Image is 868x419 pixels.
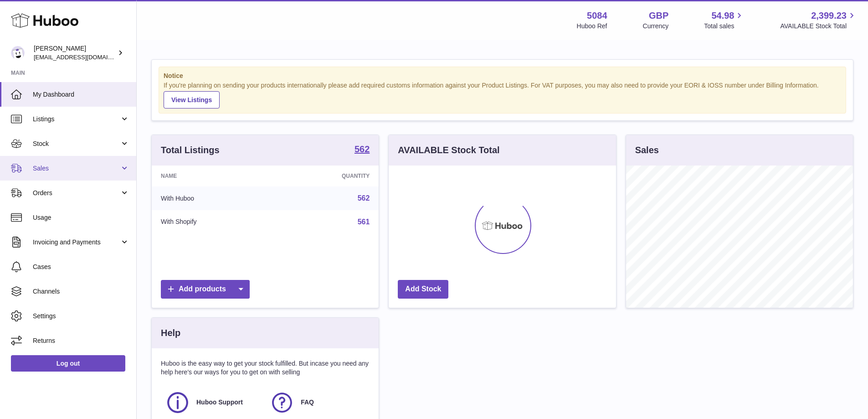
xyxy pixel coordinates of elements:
div: If you're planning on sending your products internationally please add required customs informati... [164,81,841,109]
span: Usage [33,213,129,222]
div: Huboo Ref [577,22,607,31]
td: With Shopify [152,210,274,234]
a: Huboo Support [165,390,261,415]
strong: GBP [649,10,668,22]
span: [EMAIL_ADDRESS][DOMAIN_NAME] [34,53,134,61]
h3: AVAILABLE Stock Total [398,144,499,156]
a: 54.98 Total sales [704,10,745,31]
strong: 562 [354,145,370,154]
td: With Huboo [152,186,274,210]
span: Total sales [704,22,745,31]
h3: Help [161,327,180,339]
strong: 5084 [587,10,607,22]
h3: Total Listings [161,144,220,156]
a: View Listings [164,91,220,109]
span: Settings [33,312,129,321]
a: 562 [358,194,370,202]
span: Invoicing and Payments [33,238,120,247]
span: Stock [33,140,120,148]
th: Name [152,166,274,186]
strong: Notice [164,72,841,80]
a: 561 [358,218,370,226]
div: Currency [643,22,669,31]
a: 2,399.23 AVAILABLE Stock Total [780,10,857,31]
a: Add products [161,280,250,299]
div: [PERSON_NAME] [34,44,116,62]
span: 54.98 [711,10,734,22]
span: AVAILABLE Stock Total [780,22,857,31]
h3: Sales [635,144,659,156]
span: My Dashboard [33,90,129,99]
span: Returns [33,336,129,345]
p: Huboo is the easy way to get your stock fulfilled. But incase you need any help here's our ways f... [161,359,370,377]
img: konstantinosmouratidis@hotmail.com [11,46,25,60]
th: Quantity [274,166,379,186]
span: 2,399.23 [811,10,847,22]
a: Add Stock [398,280,448,299]
span: Cases [33,263,129,271]
span: Sales [33,164,120,173]
span: FAQ [301,398,314,407]
span: Channels [33,287,129,296]
span: Listings [33,115,120,124]
span: Orders [33,189,120,197]
a: FAQ [270,390,365,415]
a: 562 [354,145,370,155]
span: Huboo Support [196,398,243,407]
a: Log out [11,355,125,372]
